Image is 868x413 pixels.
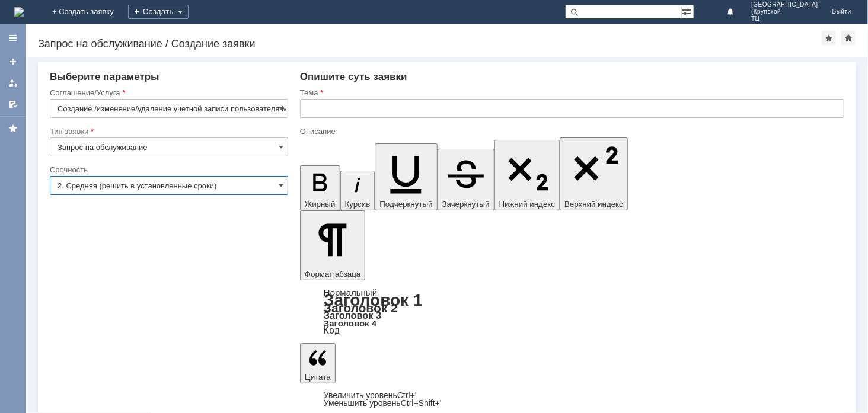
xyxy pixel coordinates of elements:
span: Зачеркнутый [442,200,490,209]
button: Верхний индекс [560,137,628,210]
div: Создать [128,5,189,19]
img: logo [14,7,24,17]
div: Тип заявки [50,127,286,135]
a: Создать заявку [4,52,23,71]
a: Нормальный [324,287,377,297]
div: Тема [300,89,842,97]
div: Добавить в избранное [822,31,836,45]
span: (Крупской [751,8,818,15]
span: Подчеркнутый [379,200,432,209]
span: Выберите параметры [50,71,159,82]
span: [GEOGRAPHIC_DATA] [751,1,818,8]
span: Ctrl+' [397,390,417,400]
div: Запрос на обслуживание / Создание заявки [38,38,822,50]
span: Нижний индекс [499,200,556,209]
div: Формат абзаца [300,289,844,335]
span: Курсив [345,200,371,209]
button: Формат абзаца [300,210,365,280]
a: Decrease [324,398,442,408]
span: Цитата [305,373,331,382]
button: Подчеркнутый [375,143,437,210]
button: Курсив [340,171,375,210]
div: Описание [300,127,842,135]
a: Increase [324,390,417,400]
a: Заголовок 2 [324,301,398,315]
div: Срочность [50,166,286,174]
a: Мои согласования [4,95,23,114]
span: Верхний индекс [564,200,623,209]
a: Заголовок 3 [324,310,381,321]
span: Жирный [305,200,336,209]
a: Заголовок 4 [324,318,376,328]
a: Код [324,325,340,336]
div: Соглашение/Услуга [50,89,286,97]
span: Опишите суть заявки [300,71,407,82]
div: Сделать домашней страницей [841,31,856,45]
a: Мои заявки [4,73,23,92]
span: Ctrl+Shift+' [401,398,442,408]
span: Расширенный поиск [682,5,694,17]
button: Нижний индекс [494,140,560,210]
div: Цитата [300,392,844,407]
span: Формат абзаца [305,270,360,278]
span: ТЦ [751,15,818,23]
button: Жирный [300,165,340,210]
button: Зачеркнутый [438,149,494,210]
a: Перейти на домашнюю страницу [14,7,24,17]
a: Заголовок 1 [324,291,423,309]
button: Цитата [300,343,336,383]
